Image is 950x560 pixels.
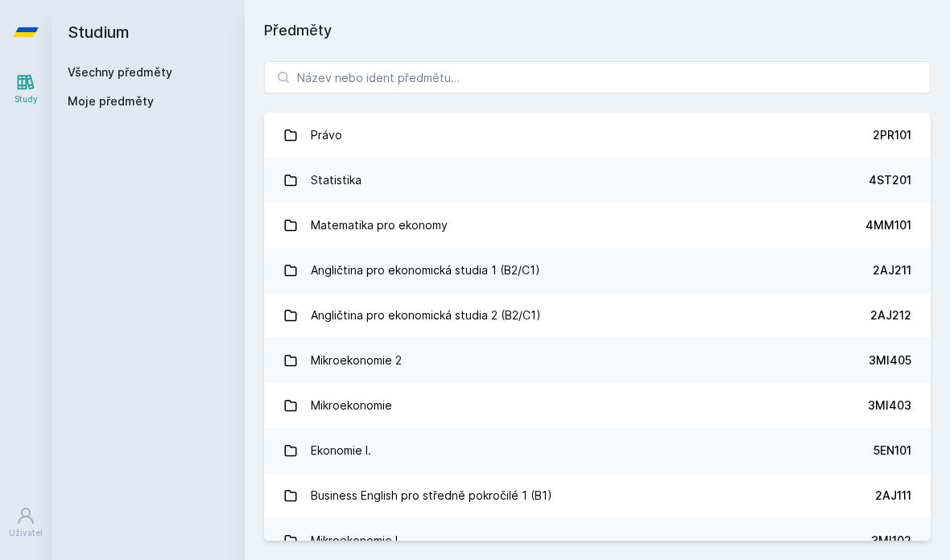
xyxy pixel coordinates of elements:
[264,113,931,158] a: Právo 2PR101
[869,352,911,369] div: 3MI405
[68,93,154,109] span: Moje předměty
[311,344,402,377] div: Mikroekonomie 2
[264,158,931,203] a: Statistika 4ST201
[870,307,911,323] div: 2AJ212
[311,119,342,151] div: Právo
[868,397,911,414] div: 3MI403
[875,488,911,504] div: 2AJ111
[14,93,38,105] div: Study
[311,164,361,196] div: Statistika
[865,217,911,233] div: 4MM101
[264,338,931,383] a: Mikroekonomie 2 3MI405
[873,127,911,143] div: 2PR101
[264,19,931,42] h1: Předměty
[871,533,911,549] div: 3MI102
[264,473,931,518] a: Business English pro středně pokročilé 1 (B1) 2AJ111
[311,254,540,286] div: Angličtina pro ekonomická studia 1 (B2/C1)
[264,248,931,293] a: Angličtina pro ekonomická studia 1 (B2/C1) 2AJ211
[311,525,398,557] div: Mikroekonomie I
[264,428,931,473] a: Ekonomie I. 5EN101
[68,65,172,79] a: Všechny předměty
[264,293,931,338] a: Angličtina pro ekonomická studia 2 (B2/C1) 2AJ212
[264,203,931,248] a: Matematika pro ekonomy 4MM101
[311,209,448,241] div: Matematika pro ekonomy
[9,527,43,539] div: Uživatel
[311,434,371,467] div: Ekonomie I.
[3,498,48,547] a: Uživatel
[264,61,931,93] input: Název nebo ident předmětu…
[311,480,552,512] div: Business English pro středně pokročilé 1 (B1)
[874,443,911,459] div: 5EN101
[869,172,911,188] div: 4ST201
[311,299,541,331] div: Angličtina pro ekonomická studia 2 (B2/C1)
[311,389,392,422] div: Mikroekonomie
[873,262,911,278] div: 2AJ211
[264,383,931,428] a: Mikroekonomie 3MI403
[3,64,48,113] a: Study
